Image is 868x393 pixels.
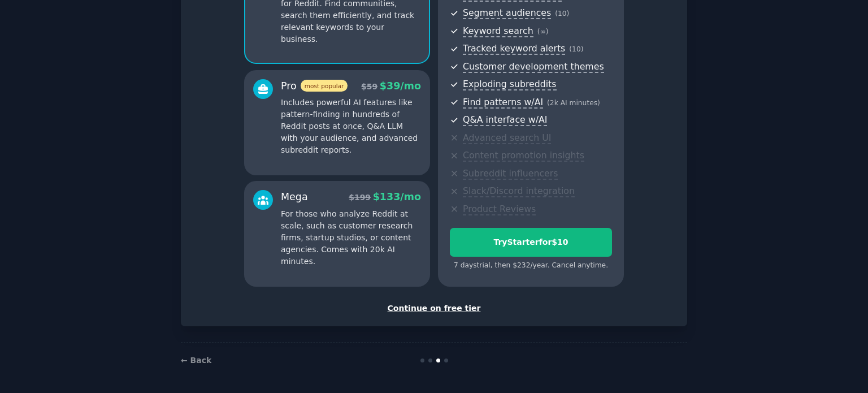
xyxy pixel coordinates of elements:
[555,10,569,18] span: ( 10 )
[547,99,600,107] span: ( 2k AI minutes )
[301,80,348,92] span: most popular
[463,25,533,37] span: Keyword search
[349,193,371,202] span: $ 199
[373,191,421,202] span: $ 133 /mo
[463,204,536,215] span: Product Reviews
[463,43,565,55] span: Tracked keyword alerts
[281,208,421,267] p: For those who analyze Reddit at scale, such as customer research firms, startup studios, or conte...
[281,97,421,156] p: Includes powerful AI features like pattern-finding in hundreds of Reddit posts at once, Q&A LLM w...
[463,185,575,197] span: Slack/Discord integration
[193,303,675,314] div: Continue on free tier
[463,168,558,180] span: Subreddit influencers
[450,228,612,257] button: TryStarterfor$10
[463,79,556,90] span: Exploding subreddits
[537,28,549,36] span: ( ∞ )
[281,190,308,204] div: Mega
[463,97,543,109] span: Find patterns w/AI
[463,7,551,19] span: Segment audiences
[361,82,377,91] span: $ 59
[181,356,211,365] a: ← Back
[281,79,348,93] div: Pro
[380,80,421,92] span: $ 39 /mo
[450,236,611,248] div: Try Starter for $10
[463,114,547,126] span: Q&A interface w/AI
[463,61,604,73] span: Customer development themes
[450,261,612,271] div: 7 days trial, then $ 232 /year . Cancel anytime.
[463,150,584,162] span: Content promotion insights
[463,132,551,144] span: Advanced search UI
[569,45,583,53] span: ( 10 )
